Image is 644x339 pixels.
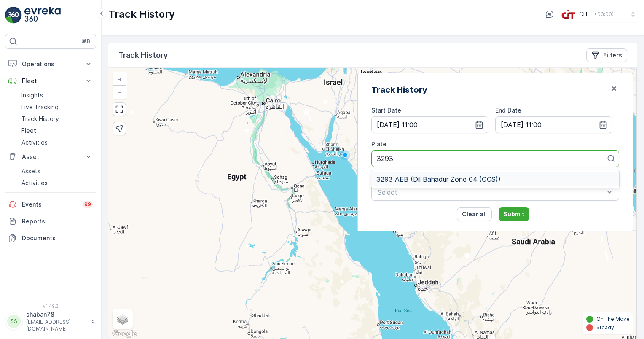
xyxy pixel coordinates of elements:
button: Submit [499,207,529,221]
span: 3293 AEB (Dil Bahadur Zone 04 (OCS)) [376,175,501,183]
p: Insights [21,91,43,100]
a: Zoom Out [113,86,126,98]
button: CIT(+03:00) [561,7,637,22]
p: Operations [22,60,79,68]
div: SS [7,315,21,328]
button: Operations [5,56,96,73]
h2: Track History [371,83,427,96]
span: v 1.49.3 [5,304,96,309]
p: Track History [21,115,59,123]
a: Assets [18,165,96,177]
a: Activities [18,177,96,189]
button: Fleet [5,73,96,89]
p: Events [22,200,78,209]
span: + [118,75,122,83]
p: Track History [118,49,168,61]
p: Fleet [22,77,79,85]
p: Submit [504,210,524,218]
button: Filters [586,48,627,62]
p: Activities [21,179,48,187]
p: 99 [84,201,91,208]
p: Track History [108,8,175,21]
img: logo_light-DOdMpM7g.png [24,7,61,24]
img: cit-logo_pOk6rL0.png [561,10,576,19]
button: Clear all [457,207,492,221]
p: Documents [22,234,93,242]
p: ( +03:00 ) [592,11,614,18]
label: End Date [495,107,521,114]
a: Reports [5,213,96,230]
p: Fleet [21,126,36,135]
a: Activities [18,137,96,148]
a: Fleet [18,125,96,137]
a: Track History [18,113,96,125]
p: ⌘B [82,38,90,45]
p: CIT [579,10,589,19]
a: Documents [5,230,96,247]
label: Plate [371,140,386,148]
a: Events99 [5,196,96,213]
p: [EMAIL_ADDRESS][DOMAIN_NAME] [26,319,87,332]
a: Zoom In [113,73,126,86]
p: Asset [22,153,79,161]
a: Live Tracking [18,101,96,113]
img: logo [5,7,22,24]
p: Steady [596,324,614,331]
a: Insights [18,89,96,101]
p: shaban78 [26,310,87,319]
p: Clear all [462,210,487,218]
p: Assets [21,167,40,175]
p: Filters [603,51,622,59]
p: Live Tracking [21,103,59,111]
span: − [118,88,122,95]
input: dd/mm/yyyy [495,116,612,133]
p: On The Move [596,316,630,323]
a: Layers [113,310,132,328]
p: Reports [22,217,93,226]
label: Start Date [371,107,401,114]
input: dd/mm/yyyy [371,116,488,133]
button: Asset [5,148,96,165]
p: Activities [21,138,48,147]
button: SSshaban78[EMAIL_ADDRESS][DOMAIN_NAME] [5,310,96,332]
